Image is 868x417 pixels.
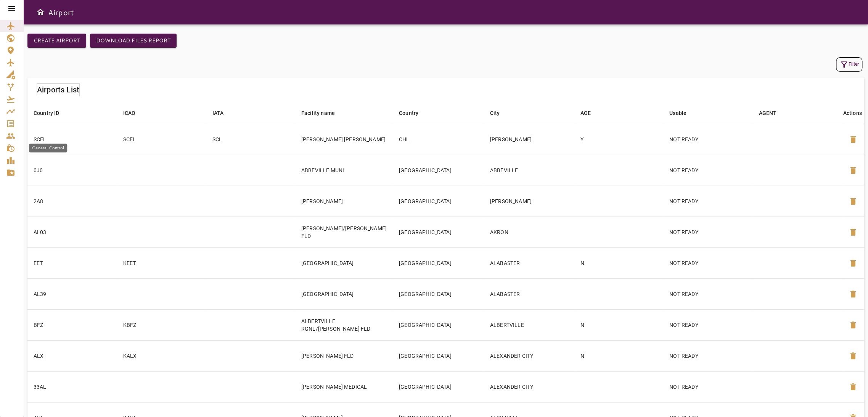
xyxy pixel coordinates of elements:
[484,371,574,402] td: ALEXANDER CITY
[393,340,484,371] td: [GEOGRAPHIC_DATA]
[849,351,858,360] span: delete
[669,352,746,360] p: NOT READY
[669,259,746,267] p: NOT READY
[574,124,663,155] td: Y
[295,155,393,186] td: ABBEVILLE MUNI
[123,108,146,118] span: ICAO
[117,340,206,371] td: KALX
[844,223,862,241] button: Delete Airport
[844,161,862,179] button: Delete Airport
[123,108,136,118] div: ICAO
[48,6,74,18] h6: Airport
[393,186,484,217] td: [GEOGRAPHIC_DATA]
[759,108,786,118] span: AGENT
[27,340,117,371] td: ALX
[580,108,591,118] div: AOE
[212,108,233,118] span: IATA
[484,155,574,186] td: ABBEVILLE
[574,309,663,340] td: N
[295,247,393,278] td: [GEOGRAPHIC_DATA]
[295,340,393,371] td: [PERSON_NAME] FLD
[849,259,858,268] span: delete
[484,309,574,340] td: ALBERTVILLE
[27,155,117,186] td: 0J0
[484,247,574,278] td: ALABASTER
[27,186,117,217] td: 2A8
[484,278,574,309] td: ALABASTER
[490,108,510,118] span: City
[117,247,206,278] td: KEET
[669,108,696,118] span: Usable
[206,124,295,155] td: SCL
[574,247,663,278] td: N
[669,197,746,205] p: NOT READY
[212,108,223,118] div: IATA
[849,382,858,391] span: delete
[393,278,484,309] td: [GEOGRAPHIC_DATA]
[393,155,484,186] td: [GEOGRAPHIC_DATA]
[295,309,393,340] td: ALBERTVILLE RGNL/[PERSON_NAME] FLD
[27,278,117,309] td: AL39
[849,197,858,206] span: delete
[836,57,862,72] button: Filter
[844,347,862,365] button: Delete Airport
[669,290,746,298] p: NOT READY
[844,130,862,149] button: Delete Airport
[484,340,574,371] td: ALEXANDER CITY
[301,108,335,118] div: Facility name
[849,320,858,330] span: delete
[393,309,484,340] td: [GEOGRAPHIC_DATA]
[849,135,858,144] span: delete
[574,340,663,371] td: N
[37,84,79,96] h6: Airports List
[669,136,746,143] p: NOT READY
[34,108,59,118] div: Country ID
[844,192,862,210] button: Delete Airport
[669,383,746,391] p: NOT READY
[295,371,393,402] td: [PERSON_NAME] MEDICAL
[295,124,393,155] td: [PERSON_NAME] [PERSON_NAME]
[27,371,117,402] td: 33AL
[117,124,206,155] td: SCEL
[295,217,393,247] td: [PERSON_NAME]/[PERSON_NAME] FLD
[117,309,206,340] td: KBFZ
[844,378,862,396] button: Delete Airport
[849,166,858,175] span: delete
[27,217,117,247] td: AL03
[90,34,177,48] button: Download Files Report
[669,108,686,118] div: Usable
[393,371,484,402] td: [GEOGRAPHIC_DATA]
[849,228,858,237] span: delete
[33,5,48,20] button: Open drawer
[844,316,862,334] button: Delete Airport
[34,108,69,118] span: Country ID
[399,108,428,118] span: Country
[759,108,776,118] div: AGENT
[580,108,601,118] span: AOE
[295,186,393,217] td: [PERSON_NAME]
[27,309,117,340] td: BFZ
[27,34,86,48] button: Create airport
[849,289,858,299] span: delete
[669,321,746,329] p: NOT READY
[393,247,484,278] td: [GEOGRAPHIC_DATA]
[393,217,484,247] td: [GEOGRAPHIC_DATA]
[393,124,484,155] td: CHL
[295,278,393,309] td: [GEOGRAPHIC_DATA]
[301,108,345,118] span: Facility name
[844,285,862,303] button: Delete Airport
[399,108,418,118] div: Country
[669,228,746,236] p: NOT READY
[669,166,746,174] p: NOT READY
[484,124,574,155] td: [PERSON_NAME]
[29,144,67,152] div: General Control
[484,186,574,217] td: [PERSON_NAME]
[490,108,500,118] div: City
[27,124,117,155] td: SCEL
[27,247,117,278] td: EET
[484,217,574,247] td: AKRON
